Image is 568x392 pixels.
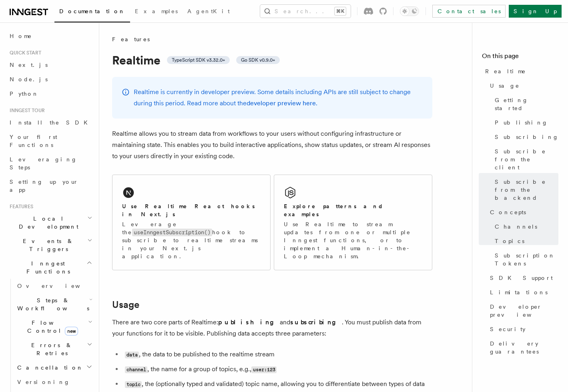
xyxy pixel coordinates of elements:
span: Limitations [490,288,548,296]
span: SDK Support [490,274,553,282]
li: , the (optionally typed and validated) topic name, allowing you to differentiate between types of... [122,378,432,390]
code: channel [125,366,147,373]
h2: Explore patterns and examples [284,202,422,218]
span: Topics [495,237,524,245]
strong: subscribing [290,318,342,326]
span: Publishing [495,119,548,127]
button: Toggle dark mode [400,6,419,16]
a: Overview [14,279,94,293]
a: Versioning [14,375,94,389]
span: Realtime [485,67,526,75]
span: Inngest Functions [6,259,86,275]
a: Publishing [492,115,558,130]
a: Node.js [6,72,94,86]
button: Local Development [6,211,94,234]
a: AgentKit [183,2,235,22]
span: Examples [135,8,178,14]
a: Developer preview [487,300,558,322]
a: Next.js [6,58,94,72]
span: Developer preview [490,303,558,319]
a: Subscribe from the client [492,144,558,175]
span: Channels [495,223,537,231]
a: Realtime [482,64,558,78]
span: Flow Control [14,319,88,335]
a: Explore patterns and examplesUse Realtime to stream updates from one or multiple Inngest function... [274,175,432,270]
span: Getting started [495,96,558,112]
span: AgentKit [187,8,230,14]
a: Channels [492,219,558,234]
a: Getting started [492,93,558,115]
a: Delivery guarantees [487,336,558,359]
a: Your first Functions [6,130,94,152]
button: Steps & Workflows [14,293,94,316]
span: Security [490,325,526,333]
span: Usage [490,82,520,90]
p: Use Realtime to stream updates from one or multiple Inngest functions, or to implement a Human-in... [284,220,422,260]
button: Errors & Retries [14,338,94,360]
span: new [65,327,78,336]
span: Steps & Workflows [14,296,89,312]
span: Install the SDK [10,119,92,126]
a: Setting up your app [6,175,94,197]
span: Inngest tour [6,107,45,114]
a: Use Realtime React hooks in Next.jsLeverage theuseInngestSubscription()hook to subscribe to realt... [112,175,271,270]
span: Leveraging Steps [10,156,77,171]
p: Realtime is currently in developer preview. Some details including APIs are still subject to chan... [134,86,423,109]
span: Events & Triggers [6,237,87,253]
a: Subscription Tokens [492,248,558,271]
span: Next.js [10,62,48,68]
span: Subscription Tokens [495,251,558,267]
button: Events & Triggers [6,234,94,256]
a: Limitations [487,285,558,300]
a: Sign Up [509,5,562,18]
button: Inngest Functions [6,256,94,279]
code: topic [125,381,142,388]
code: data [125,352,139,358]
a: Subscribe from the backend [492,175,558,205]
a: Usage [487,78,558,93]
a: SDK Support [487,271,558,285]
a: Install the SDK [6,115,94,130]
span: Versioning [17,379,70,385]
kbd: ⌘K [335,7,346,15]
span: Errors & Retries [14,341,87,357]
strong: publishing [218,318,280,326]
span: Setting up your app [10,179,78,193]
a: Python [6,86,94,101]
span: Features [6,203,33,210]
code: useInngestSubscription() [132,229,212,236]
a: Examples [130,2,183,22]
a: Subscribing [492,130,558,144]
span: Delivery guarantees [490,340,558,356]
p: There are two core parts of Realtime: and . You must publish data from your functions for it to b... [112,317,432,339]
a: Home [6,29,94,43]
span: Local Development [6,215,87,231]
span: Quick start [6,50,41,56]
button: Flow Controlnew [14,316,94,338]
code: user:123 [251,366,277,373]
h2: Use Realtime React hooks in Next.js [122,202,261,218]
span: Cancellation [14,364,83,372]
a: developer preview here [247,99,316,107]
a: Concepts [487,205,558,219]
a: Security [487,322,558,336]
button: Search...⌘K [260,5,351,18]
span: Python [10,90,39,97]
span: Home [10,32,32,40]
span: Overview [17,283,100,289]
a: Leveraging Steps [6,152,94,175]
span: Concepts [490,208,526,216]
a: Documentation [54,2,130,22]
p: Realtime allows you to stream data from workflows to your users without configuring infrastructur... [112,128,432,162]
button: Cancellation [14,360,94,375]
a: Topics [492,234,558,248]
span: Node.js [10,76,48,82]
span: Documentation [59,8,125,14]
li: , the name for a group of topics, e.g., [122,364,432,375]
span: Subscribe from the backend [495,178,558,202]
span: Your first Functions [10,134,57,148]
span: Go SDK v0.9.0+ [241,57,275,63]
li: , the data to be published to the realtime stream [122,349,432,360]
a: Usage [112,299,139,310]
span: Features [112,35,150,43]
